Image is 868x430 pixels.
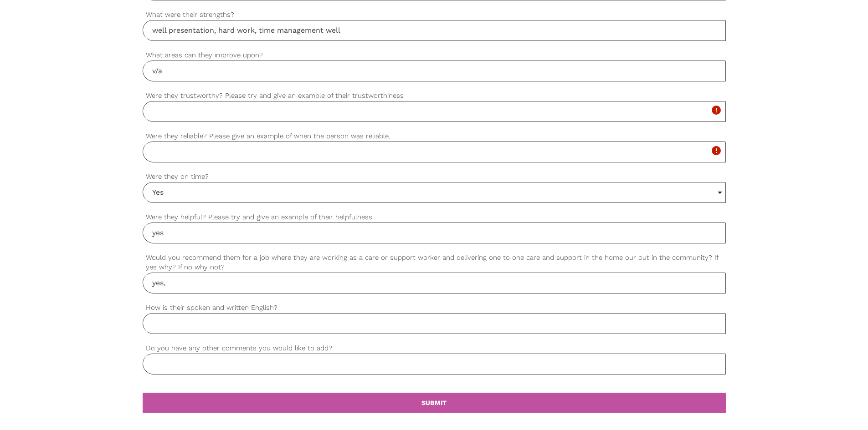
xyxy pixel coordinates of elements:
i: error [711,105,722,116]
i: error [711,145,722,156]
label: Were they trustworthy? Please try and give an example of their trustworthiness [143,91,726,101]
label: Would you recommend them for a job where they are working as a care or support worker and deliver... [143,253,726,273]
label: Were they reliable? Please give an example of when the person was reliable. [143,131,726,142]
label: Do you have any other comments you would like to add? [143,343,726,354]
label: Were they helpful? Please try and give an example of their helpfulness [143,212,726,223]
label: What were their strengths? [143,10,726,20]
label: How is their spoken and written English? [143,303,726,313]
b: SUBMIT [421,399,447,406]
label: Were they on time? [143,172,726,182]
a: SUBMIT [143,393,726,413]
label: What areas can they improve upon? [143,50,726,61]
